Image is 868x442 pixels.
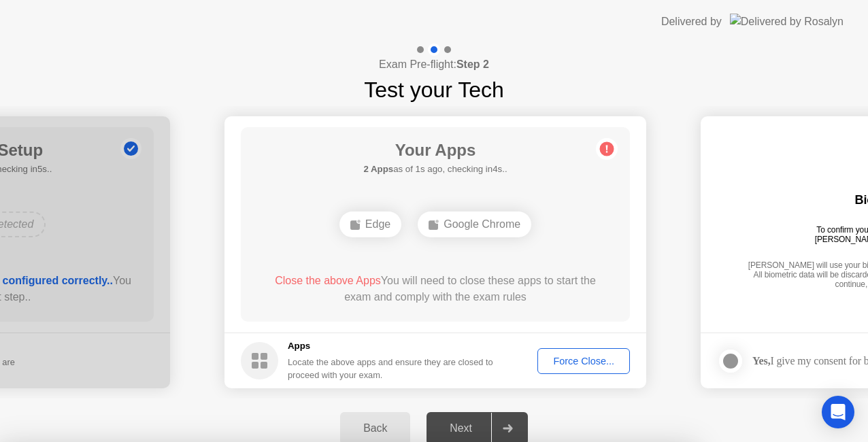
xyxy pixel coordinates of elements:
span: Close the above Apps [275,275,381,286]
div: Locate the above apps and ensure they are closed to proceed with your exam. [288,356,494,381]
h4: Exam Pre-flight: [379,56,489,73]
div: Open Intercom Messenger [822,396,854,428]
div: Google Chrome [418,211,531,237]
div: Edge [339,211,401,237]
h5: Apps [288,339,494,353]
h5: as of 1s ago, checking in4s.. [363,163,507,176]
b: 2 Apps [363,164,393,174]
b: Step 2 [456,58,489,70]
div: Delivered by [661,14,722,30]
div: You will need to close these apps to start the exam and comply with the exam rules [261,273,611,305]
div: Next [431,422,491,435]
div: Force Close... [542,356,625,367]
h1: Your Apps [363,138,507,163]
h1: Test your Tech [364,73,504,106]
div: Back [344,422,406,435]
img: Delivered by Rosalyn [730,14,844,29]
strong: Yes, [752,355,770,367]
